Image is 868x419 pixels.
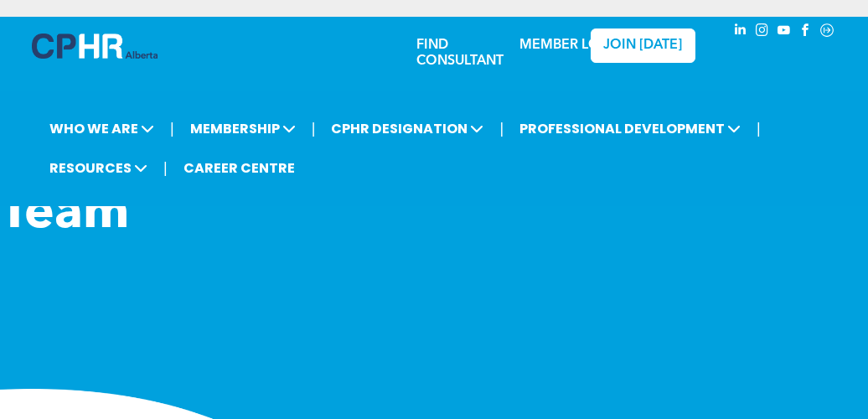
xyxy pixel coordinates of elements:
[591,28,695,63] a: JOIN [DATE]
[178,153,300,184] a: CAREER CENTRE
[514,113,746,144] span: PROFESSIONAL DEVELOPMENT
[312,111,316,146] li: |
[163,151,168,185] li: |
[44,113,159,144] span: WHO WE ARE
[416,39,504,68] a: FIND CONSULTANT
[796,21,814,44] a: facebook
[519,39,624,52] a: MEMBER LOGIN
[44,153,152,184] span: RESOURCES
[499,111,504,146] li: |
[170,111,174,146] li: |
[603,38,682,54] span: JOIN [DATE]
[818,21,836,44] a: Social network
[774,21,793,44] a: youtube
[757,111,761,146] li: |
[731,21,749,44] a: linkedin
[185,113,301,144] span: MEMBERSHIP
[326,113,488,144] span: CPHR DESIGNATION
[752,21,771,44] a: instagram
[32,34,158,59] img: A blue and white logo for cp alberta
